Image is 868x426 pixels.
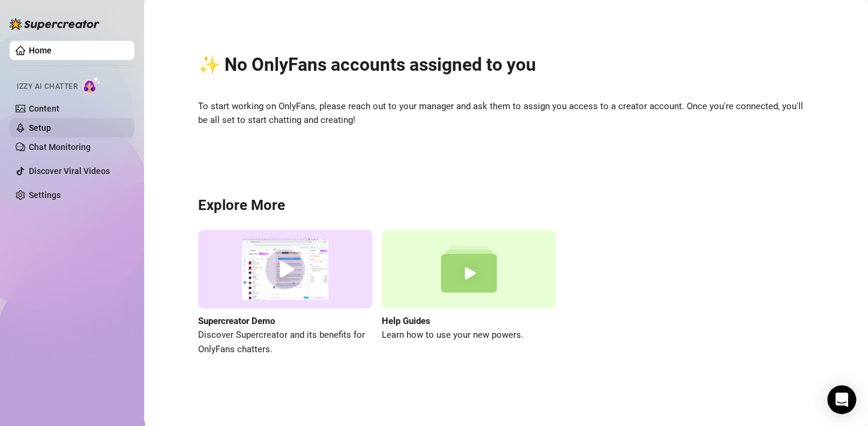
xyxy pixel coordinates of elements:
[382,316,430,326] strong: Help Guides
[198,53,814,76] h2: ✨ No OnlyFans accounts assigned to you
[82,76,101,94] img: AI Chatter
[382,230,556,356] a: Help GuidesLearn how to use your new powers.
[198,196,814,215] h3: Explore More
[29,123,51,133] a: Setup
[29,46,52,55] a: Home
[29,142,91,152] a: Chat Monitoring
[827,385,856,414] div: Open Intercom Messenger
[29,104,59,113] a: Content
[17,81,77,92] span: Izzy AI Chatter
[10,18,100,30] img: logo-BBDzfeDw.svg
[198,328,372,356] span: Discover Supercreator and its benefits for OnlyFans chatters.
[382,230,556,308] img: help guides
[198,100,814,128] span: To start working on OnlyFans, please reach out to your manager and ask them to assign you access ...
[382,328,556,343] span: Learn how to use your new powers.
[29,190,61,200] a: Settings
[198,230,372,356] a: Supercreator DemoDiscover Supercreator and its benefits for OnlyFans chatters.
[29,166,110,176] a: Discover Viral Videos
[198,230,372,308] img: supercreator demo
[198,316,275,326] strong: Supercreator Demo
